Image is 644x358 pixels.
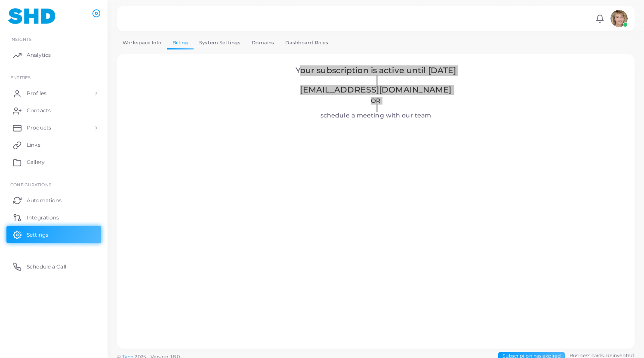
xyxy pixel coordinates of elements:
a: Gallery [6,154,101,171]
a: Domains [246,37,280,49]
h4: schedule a meeting with our team [129,97,623,119]
a: Contacts [6,102,101,119]
a: Schedule a Call [6,258,101,275]
span: Gallery [27,158,45,166]
img: avatar [610,10,628,27]
span: ENTITIES [10,75,31,80]
span: Links [27,141,40,149]
span: Configurations [10,182,51,187]
a: avatar [608,10,630,27]
a: System Settings [194,37,246,49]
a: Dashboard Roles [280,37,334,49]
a: Settings [6,226,101,243]
span: Contacts [27,107,51,114]
a: Profiles [6,85,101,102]
a: Products [6,119,101,136]
span: Products [27,124,51,132]
a: Automations [6,191,101,209]
span: INSIGHTS [10,37,31,42]
a: Analytics [6,46,101,64]
span: Profiles [27,89,46,97]
span: Settings [27,231,48,239]
span: Analytics [27,51,51,59]
span: Or [371,97,380,105]
span: Your subscription is active until [DATE] [296,65,456,75]
a: Billing [167,37,194,49]
span: Schedule a Call [27,263,66,271]
a: Links [6,136,101,154]
iframe: Select a Date & Time - Calendly [129,122,623,336]
a: Workspace Info [117,37,167,49]
span: Integrations [27,214,59,222]
a: Integrations [6,209,101,226]
img: logo [8,8,55,24]
a: [EMAIL_ADDRESS][DOMAIN_NAME] [300,85,451,95]
span: Automations [27,197,62,204]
